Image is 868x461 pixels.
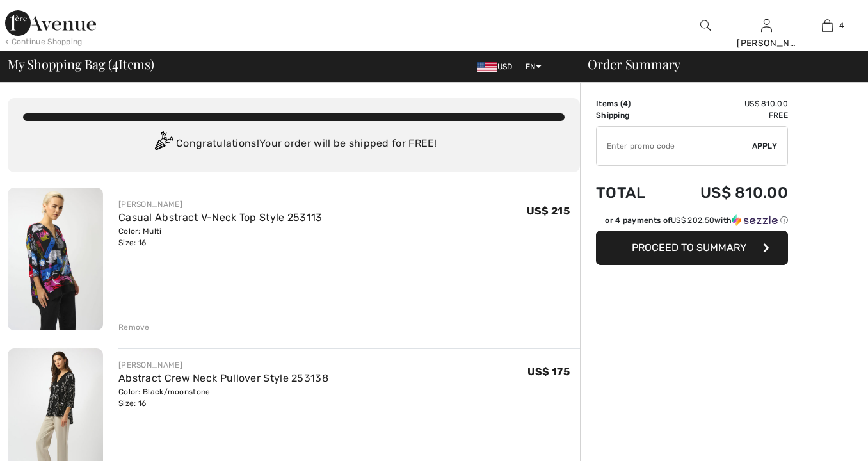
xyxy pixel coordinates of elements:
a: 4 [798,18,857,33]
span: US$ 202.50 [671,216,714,225]
div: [PERSON_NAME] [118,198,323,210]
span: US$ 175 [527,366,570,378]
td: Total [596,171,665,214]
a: Abstract Crew Neck Pullover Style 253138 [118,372,328,384]
img: 1ère Avenue [5,10,96,36]
img: Congratulation2.svg [150,131,176,157]
div: Color: Multi Size: 16 [118,225,323,248]
td: Shipping [596,109,665,121]
input: Promo code [597,127,752,165]
a: Sign In [761,19,772,31]
td: US$ 810.00 [665,98,788,109]
div: or 4 payments of with [605,214,788,226]
img: Sezzle [732,214,778,226]
span: 4 [112,54,118,71]
span: Apply [752,140,778,152]
td: Items ( ) [596,98,665,109]
img: US Dollar [477,62,497,72]
div: [PERSON_NAME] [118,359,328,371]
img: Casual Abstract V-Neck Top Style 253113 [8,188,103,330]
img: search the website [700,18,711,33]
span: USD [477,62,518,71]
td: Free [665,109,788,121]
img: My Info [761,18,772,33]
img: My Bag [822,18,833,33]
span: Proceed to Summary [632,241,746,254]
span: US$ 215 [527,205,570,217]
span: 4 [623,99,628,108]
span: My Shopping Bag ( Items) [8,58,154,70]
a: Casual Abstract V-Neck Top Style 253113 [118,211,323,223]
div: Congratulations! Your order will be shipped for FREE! [23,131,565,157]
span: EN [526,62,542,71]
div: [PERSON_NAME] [737,36,796,50]
div: Color: Black/moonstone Size: 16 [118,386,328,409]
span: 4 [839,20,844,31]
div: Order Summary [572,58,860,70]
button: Proceed to Summary [596,230,788,265]
div: < Continue Shopping [5,36,83,47]
div: Remove [118,321,150,333]
td: US$ 810.00 [665,171,788,214]
div: or 4 payments ofUS$ 202.50withSezzle Click to learn more about Sezzle [596,214,788,230]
